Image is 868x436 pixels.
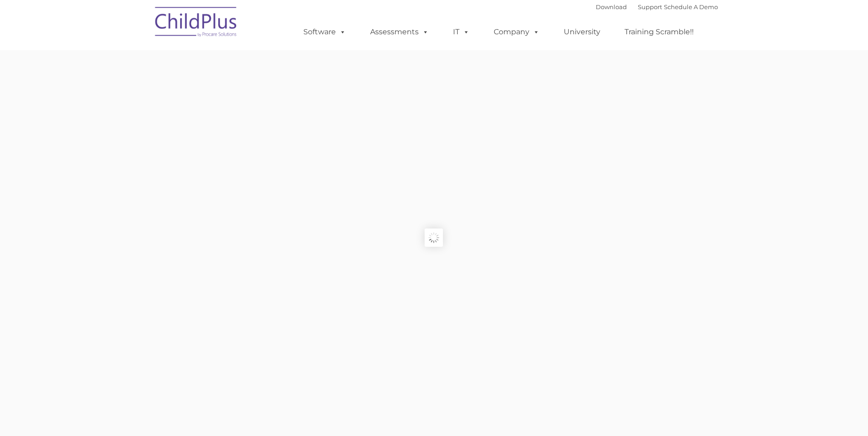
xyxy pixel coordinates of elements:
[294,23,355,41] a: Software
[361,23,438,41] a: Assessments
[596,3,627,11] a: Download
[615,23,703,41] a: Training Scramble!!
[151,0,242,46] img: ChildPlus by Procare Solutions
[596,3,718,11] font: |
[664,3,718,11] a: Schedule A Demo
[638,3,662,11] a: Support
[485,23,549,41] a: Company
[555,23,609,41] a: University
[444,23,479,41] a: IT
